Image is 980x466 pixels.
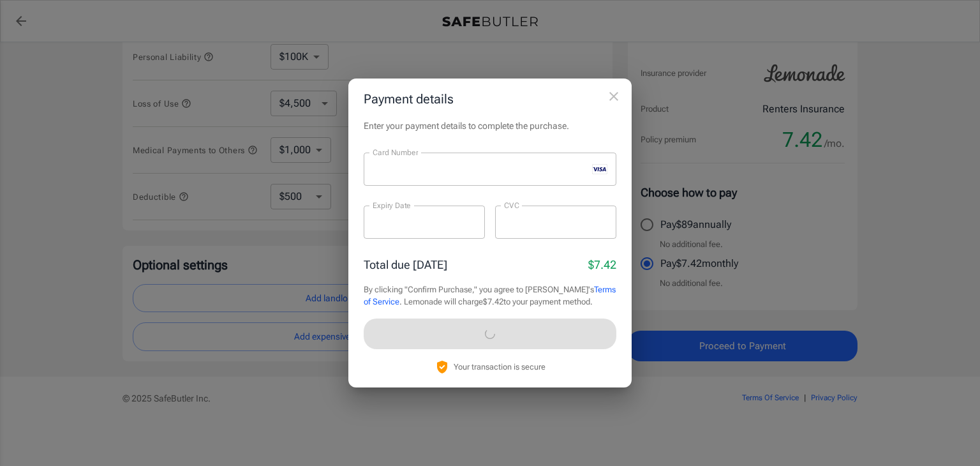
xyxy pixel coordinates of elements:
label: Card Number [373,147,418,158]
p: $7.42 [588,256,616,273]
p: Enter your payment details to complete the purchase. [364,119,616,132]
p: By clicking "Confirm Purchase," you agree to [PERSON_NAME]'s . Lemonade will charge $7.42 to your... [364,283,616,308]
h2: Payment details [348,79,632,119]
iframe: Secure expiration date input frame [373,216,476,228]
iframe: Secure card number input frame [373,163,587,175]
svg: visa [592,164,607,174]
label: Expiry Date [373,200,411,211]
p: Total due [DATE] [364,256,447,273]
p: Your transaction is secure [454,361,546,373]
label: CVC [504,200,519,211]
iframe: Secure CVC input frame [504,216,607,228]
